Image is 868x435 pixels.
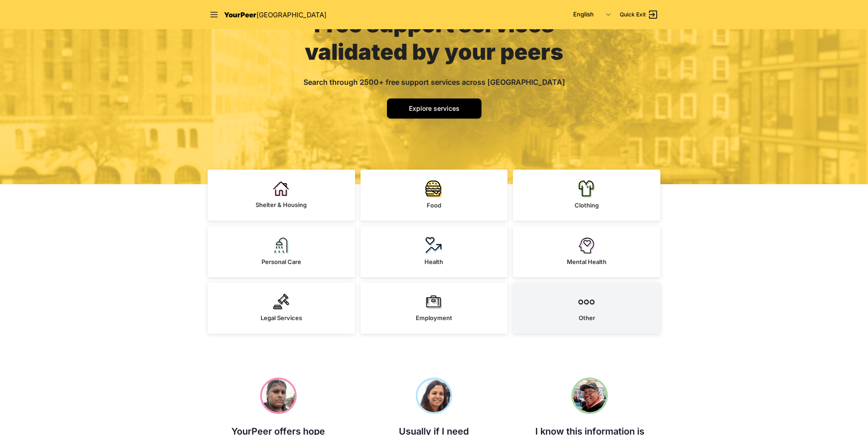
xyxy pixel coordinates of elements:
span: Employment [416,314,452,321]
a: YourPeer[GEOGRAPHIC_DATA] [224,9,326,21]
a: Personal Care [208,226,355,277]
span: YourPeer [224,10,256,19]
a: Shelter & Housing [208,170,355,221]
span: Personal Care [261,258,301,265]
span: Shelter & Housing [256,201,307,208]
a: Mental Health [513,226,660,277]
span: Health [424,258,443,265]
a: Quick Exit [620,9,659,20]
span: Other [579,314,595,321]
a: Other [513,283,660,334]
a: Food [361,170,508,221]
a: Legal Services [208,283,355,334]
span: Mental Health [567,258,607,265]
span: Food [427,202,441,209]
span: Legal Services [261,314,302,321]
span: Quick Exit [620,11,646,18]
span: Search through 2500+ free support services across [GEOGRAPHIC_DATA] [303,78,565,87]
span: Free support services validated by your peers [305,11,563,65]
a: Employment [361,283,508,334]
a: Explore services [387,98,481,119]
span: Clothing [575,202,599,209]
a: Clothing [513,170,660,221]
span: [GEOGRAPHIC_DATA] [256,10,326,19]
span: Explore services [409,104,460,112]
a: Health [361,226,508,277]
